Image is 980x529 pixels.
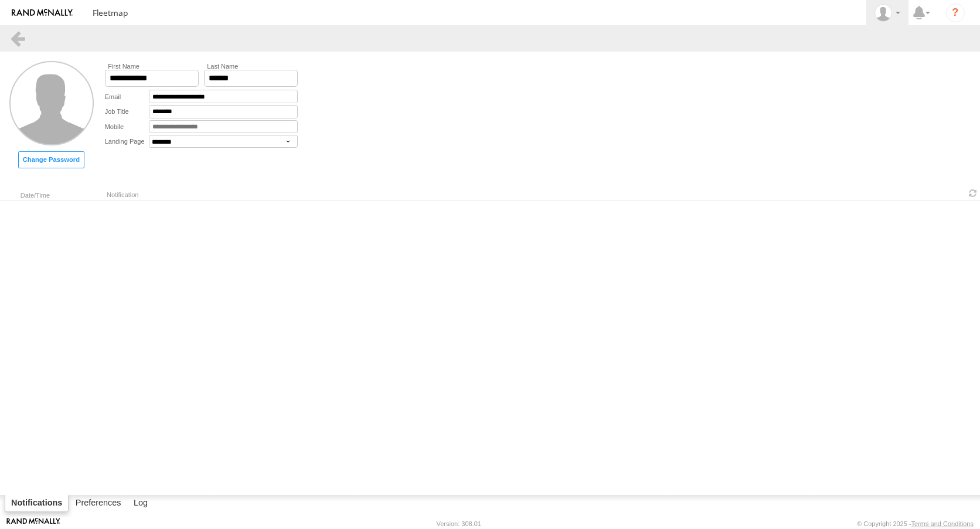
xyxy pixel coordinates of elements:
[870,4,904,22] div: Badereddine LAABID
[105,120,149,134] label: Mobile
[105,135,149,148] label: Landing Page
[13,193,57,199] div: Date/Time
[9,30,26,47] a: Back to landing page
[70,496,127,512] label: Preferences
[946,4,965,22] i: ?
[105,90,149,103] label: Email
[437,520,481,527] div: Version: 308.01
[857,520,974,527] div: © Copyright 2025 -
[107,191,966,199] div: Notification
[105,105,149,118] label: Job Title
[18,151,84,168] label: Set new password
[128,496,154,512] label: Log
[966,188,980,199] span: Refresh
[911,520,974,527] a: Terms and Conditions
[105,63,199,70] label: First Name
[5,495,69,513] label: Notifications
[12,9,73,17] img: rand-logo.svg
[204,63,298,70] label: Last Name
